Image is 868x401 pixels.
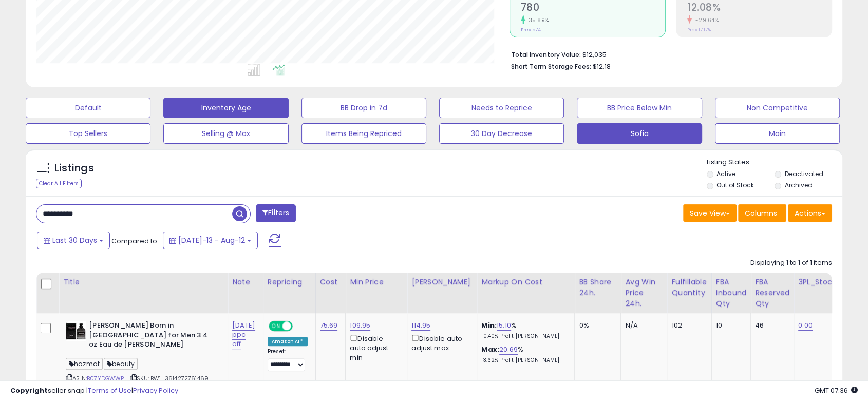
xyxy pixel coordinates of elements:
[511,48,824,60] li: $12,035
[411,320,430,331] a: 114.95
[798,320,813,331] a: 0.00
[481,345,499,354] b: Max:
[163,123,288,144] button: Selling @ Max
[481,345,567,364] div: %
[111,236,159,246] span: Compared to:
[87,374,127,383] a: B07YDGWWPL
[133,386,178,395] a: Privacy Policy
[268,348,308,371] div: Preset:
[350,320,370,331] a: 109.95
[10,386,48,395] strong: Copyright
[89,321,214,352] b: [PERSON_NAME] Born in [GEOGRAPHIC_DATA] for Men 3.4 oz Eau de [PERSON_NAME]
[625,277,663,309] div: Avg Win Price 24h.
[499,345,518,355] a: 20.69
[439,98,564,118] button: Needs to Reprice
[63,277,223,288] div: Title
[350,333,399,362] div: Disable auto adjust min
[411,333,469,353] div: Disable auto adjust max
[481,320,497,330] b: Min:
[301,123,426,144] button: Items Being Repriced
[477,273,575,313] th: The percentage added to the cost of goods (COGS) that forms the calculator for Min & Max prices.
[291,322,308,331] span: OFF
[687,2,832,15] h2: 12.08%
[785,169,823,178] label: Deactivated
[481,321,567,340] div: %
[66,321,86,341] img: 415dzHwKuTL._SL40_.jpg
[625,321,659,330] div: N/A
[497,320,511,331] a: 15.10
[716,169,735,178] label: Active
[481,277,570,288] div: Markup on Cost
[815,386,858,395] span: 2025-09-12 07:36 GMT
[715,98,840,118] button: Non Competitive
[579,277,616,298] div: BB Share 24h.
[268,337,308,346] div: Amazon AI *
[411,277,473,288] div: [PERSON_NAME]
[788,204,832,222] button: Actions
[52,235,97,245] span: Last 30 Days
[593,62,611,71] span: $12.18
[738,204,786,222] button: Columns
[716,181,754,189] label: Out of Stock
[320,277,342,288] div: Cost
[128,374,209,383] span: | SKU: BW1_3614272761469
[755,277,789,309] div: FBA Reserved Qty
[511,62,591,71] b: Short Term Storage Fees:
[26,98,150,118] button: Default
[671,321,703,330] div: 102
[715,123,840,144] button: Main
[36,179,82,188] div: Clear All Filters
[301,98,426,118] button: BB Drop in 7d
[178,235,245,245] span: [DATE]-13 - Aug-12
[579,321,613,330] div: 0%
[716,321,743,330] div: 10
[268,277,311,288] div: Repricing
[683,204,737,222] button: Save View
[439,123,564,144] button: 30 Day Decrease
[521,27,541,33] small: Prev: 574
[707,158,842,167] p: Listing States:
[577,98,702,118] button: BB Price Below Min
[320,320,338,331] a: 75.69
[794,273,843,313] th: CSV column name: cust_attr_3_3PL_Stock
[104,358,138,370] span: beauty
[671,277,707,298] div: Fulfillable Quantity
[525,16,549,24] small: 35.89%
[10,386,178,396] div: seller snap | |
[577,123,702,144] button: Sofia
[232,320,255,349] a: [DATE] ppc off
[745,208,777,218] span: Columns
[232,277,259,288] div: Note
[88,386,131,395] a: Terms of Use
[26,123,150,144] button: Top Sellers
[481,357,567,364] p: 13.62% Profit [PERSON_NAME]
[163,98,288,118] button: Inventory Age
[716,277,747,309] div: FBA inbound Qty
[37,232,110,249] button: Last 30 Days
[755,321,786,330] div: 46
[687,27,711,33] small: Prev: 17.17%
[785,181,813,189] label: Archived
[511,50,581,59] b: Total Inventory Value:
[270,322,282,331] span: ON
[54,161,94,176] h5: Listings
[163,232,258,249] button: [DATE]-13 - Aug-12
[521,2,665,15] h2: 780
[750,258,832,268] div: Displaying 1 to 1 of 1 items
[350,277,403,288] div: Min Price
[256,204,296,222] button: Filters
[481,333,567,340] p: 10.40% Profit [PERSON_NAME]
[692,16,719,24] small: -29.64%
[798,277,838,288] div: 3PL_Stock
[66,358,103,370] span: hazmat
